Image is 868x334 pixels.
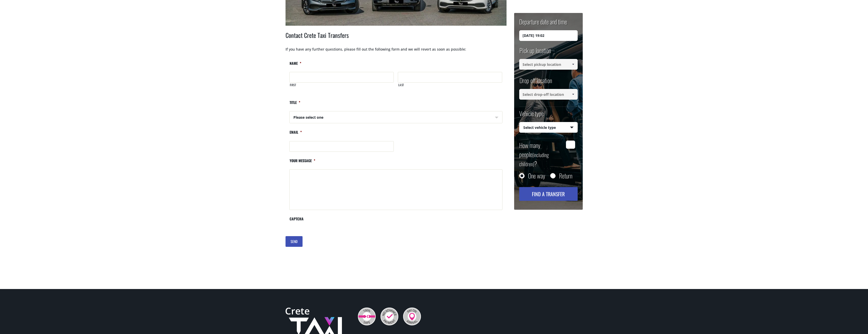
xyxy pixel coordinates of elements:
[519,141,563,168] label: How many people ?
[289,130,302,139] label: Email
[289,100,300,109] label: Title
[289,217,304,225] label: CAPTCHA
[286,236,303,247] input: SEND
[519,109,544,122] label: Vehicle type
[286,31,507,47] h2: Contact Crete Taxi Transfers
[290,111,502,124] span: Please select one
[519,89,578,100] input: Select drop-off location
[519,122,577,133] span: Select vehicle type
[358,308,376,325] img: 100% Safe
[519,151,549,168] small: (including children)
[286,47,507,57] p: If you have any further questions, please fill out the following form and we will revert as soon ...
[569,89,577,100] a: Show All Items
[528,173,545,178] label: One way
[569,59,577,70] a: Show All Items
[289,158,315,167] label: Your message
[519,46,551,59] label: Pick up location
[519,187,578,201] button: Find a transfer
[398,83,502,91] label: Last
[381,308,398,325] img: No Advance Payment
[289,61,301,70] label: Name
[519,17,567,30] label: Departure date and time
[559,173,572,178] label: Return
[519,59,578,70] input: Select pickup location
[290,83,394,91] label: First
[403,308,421,325] img: Pay On Arrival
[519,76,552,89] label: Drop off location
